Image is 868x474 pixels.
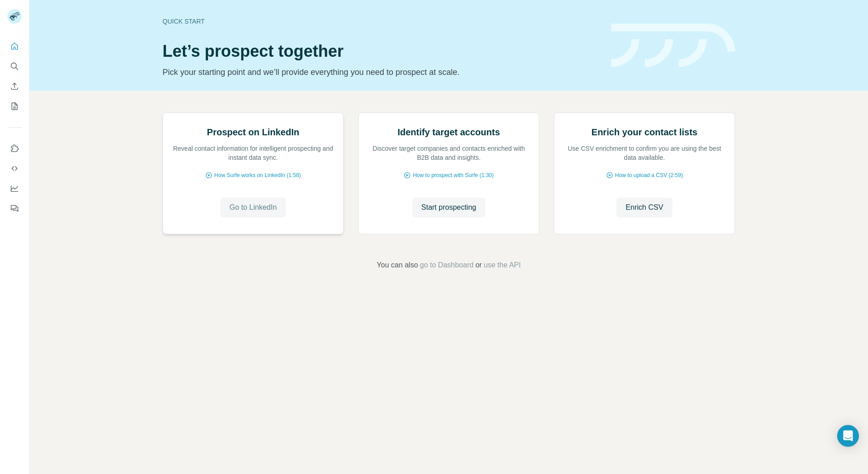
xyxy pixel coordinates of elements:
p: Pick your starting point and we’ll provide everything you need to prospect at scale. [163,66,600,79]
span: or [475,260,482,271]
button: use the API [483,260,521,271]
span: Start prospecting [421,202,476,213]
span: How Surfe works on LinkedIn (1:58) [214,171,301,179]
p: Use CSV enrichment to confirm you are using the best data available. [563,144,725,162]
button: Go to LinkedIn [220,197,286,217]
button: Enrich CSV [616,197,672,217]
button: Search [7,58,22,74]
button: go to Dashboard [420,260,473,271]
span: Enrich CSV [626,202,663,213]
button: My lists [7,98,22,114]
button: Start prospecting [412,197,485,217]
span: You can also [377,260,418,271]
img: banner [611,24,735,68]
p: Discover target companies and contacts enriched with B2B data and insights. [368,144,530,162]
button: Use Surfe on LinkedIn [7,140,22,157]
div: Open Intercom Messenger [837,425,859,447]
span: How to upload a CSV (2:59) [615,171,683,179]
span: Go to LinkedIn [229,202,276,213]
h2: Prospect on LinkedIn [207,126,299,138]
h2: Identify target accounts [398,126,500,138]
button: Feedback [7,200,22,217]
button: Quick start [7,38,22,54]
div: Quick start [163,17,600,26]
button: Use Surfe API [7,160,22,177]
button: Enrich CSV [7,78,22,94]
button: Dashboard [7,180,22,197]
h1: Let’s prospect together [163,42,600,60]
h2: Enrich your contact lists [592,126,697,138]
p: Reveal contact information for intelligent prospecting and instant data sync. [172,144,334,162]
span: How to prospect with Surfe (1:30) [413,171,493,179]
